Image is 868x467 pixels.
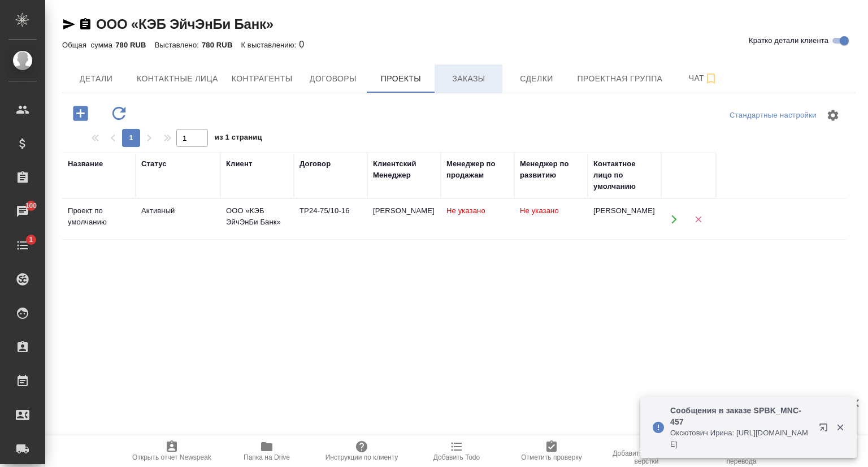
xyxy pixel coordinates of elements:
a: ООО «КЭБ ЭйчЭнБи Банк» [96,16,274,32]
button: Добавить Todo [409,435,504,467]
div: Контактное лицо по умолчанию [593,158,656,192]
div: 0 [62,38,856,51]
span: из 1 страниц [215,131,262,147]
p: 780 RUB [115,41,154,49]
button: Закрыть [828,422,852,433]
p: Сообщения в заказе SPBK_MNC-457 [670,405,811,427]
span: Проектная группа [577,72,662,86]
button: Добавить инструкции верстки [599,435,694,467]
button: Инструкции по клиенту [314,435,409,467]
p: Общая сумма [62,41,115,49]
span: Детали [69,72,123,86]
span: Кратко детали клиента [749,35,828,46]
button: Удалить [687,207,710,231]
p: 780 RUB [202,41,241,49]
span: 100 [19,200,44,211]
span: Сделки [509,72,563,86]
span: Добавить инструкции верстки [606,449,687,465]
span: Открыть отчет Newspeak [132,453,211,461]
button: Обновить данные [103,102,134,125]
div: Менеджер по продажам [446,158,509,181]
div: ТР24-75/10-16 [300,205,362,217]
button: Открыть отчет Newspeak [124,435,219,467]
span: Отметить проверку [521,453,581,461]
p: Выставлено: [155,41,202,49]
span: Проекты [374,72,428,86]
span: Контрагенты [232,72,293,86]
div: Менеджер по развитию [520,158,582,181]
a: 100 [3,197,42,226]
div: split button [727,107,819,124]
svg: Подписаться [704,72,718,85]
span: Не указано [446,206,485,215]
p: К выставлению: [241,41,299,49]
div: Клиентский Менеджер [373,158,435,181]
button: Отметить проверку [504,435,599,467]
span: 1 [22,234,40,245]
span: Заказы [441,72,496,86]
div: Активный [141,205,215,217]
span: Добавить Todo [433,453,480,461]
span: Настроить таблицу [819,102,847,129]
div: Название [68,158,103,170]
span: Не указано [520,206,559,215]
button: Папка на Drive [219,435,314,467]
button: Открыть [662,207,685,231]
div: Договор [300,158,331,170]
div: Проект по умолчанию [68,205,130,228]
div: [PERSON_NAME] [593,205,656,217]
span: Папка на Drive [244,453,290,461]
span: Контактные лица [137,72,218,86]
button: Открыть в новой вкладке [812,416,839,443]
p: Оксютович Ирина: [URL][DOMAIN_NAME] [670,427,811,450]
div: ООО «КЭБ ЭйчЭнБи Банк» [226,205,288,228]
span: Договоры [306,72,360,86]
div: Клиент [226,158,252,170]
a: 1 [3,231,42,260]
button: Добавить проект [65,102,96,125]
span: Инструкции по клиенту [325,453,398,461]
span: Чат [676,71,730,85]
button: Скопировать ссылку [79,18,92,31]
div: [PERSON_NAME] [373,205,435,217]
div: Статус [141,158,167,170]
button: Скопировать ссылку для ЯМессенджера [62,18,76,31]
